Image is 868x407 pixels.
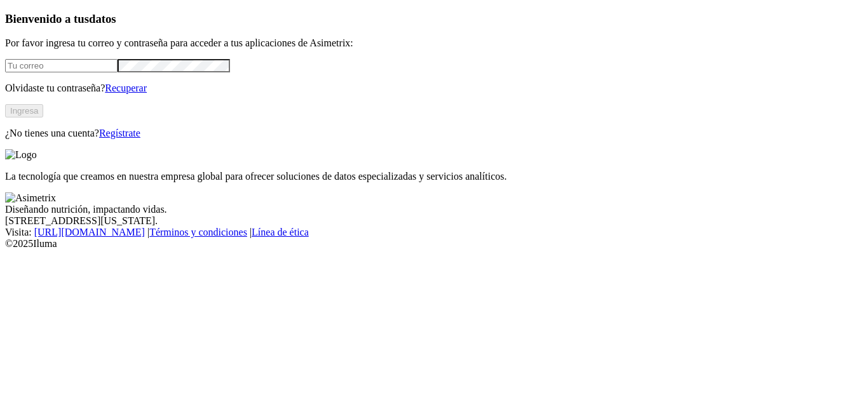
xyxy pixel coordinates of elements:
div: Visita : | | [5,227,863,238]
p: La tecnología que creamos en nuestra empresa global para ofrecer soluciones de datos especializad... [5,171,863,182]
p: Olvidaste tu contraseña? [5,83,863,94]
div: Diseñando nutrición, impactando vidas. [5,204,863,215]
input: Tu correo [5,59,118,72]
a: Línea de ética [252,227,309,237]
div: © 2025 Iluma [5,238,863,250]
p: Por favor ingresa tu correo y contraseña para acceder a tus aplicaciones de Asimetrix: [5,37,863,49]
a: Regístrate [99,128,140,138]
img: Asimetrix [5,192,56,204]
h3: Bienvenido a tus [5,12,863,26]
img: Logo [5,149,37,161]
span: datos [89,12,116,25]
button: Ingresa [5,104,43,117]
a: Términos y condiciones [149,227,247,237]
a: [URL][DOMAIN_NAME] [34,227,145,237]
div: [STREET_ADDRESS][US_STATE]. [5,215,863,227]
a: Recuperar [105,83,147,93]
p: ¿No tienes una cuenta? [5,128,863,139]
